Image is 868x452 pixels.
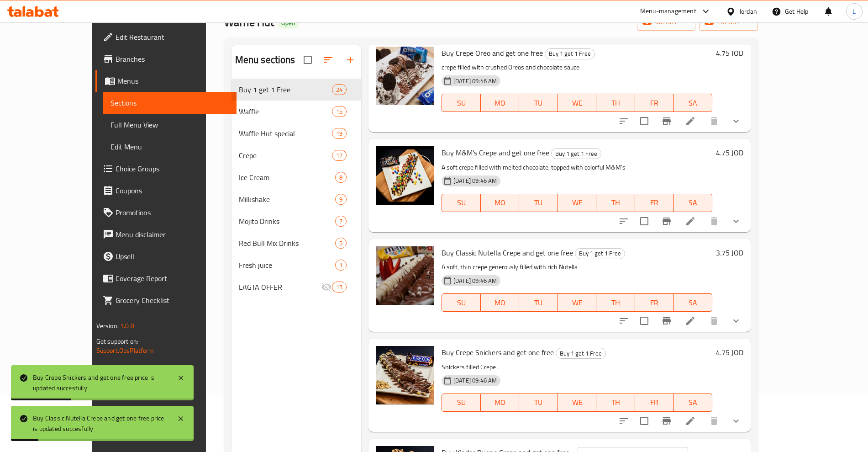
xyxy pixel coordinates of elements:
[656,210,678,232] button: Branch-specific-item
[231,75,361,302] nav: Menu sections
[335,194,347,205] div: items
[442,62,712,73] p: crepe filled with crushed Oreos and chocolate sauce
[716,246,743,259] h6: 3.75 JOD
[562,96,593,110] span: WE
[95,158,237,180] a: Choice Groups
[685,116,696,127] a: Edit menu item
[231,79,361,101] div: Buy 1 get 1 Free24
[239,172,335,183] span: Ice Cream
[446,296,477,309] span: SU
[298,50,317,69] span: Select all sections
[442,293,481,312] button: SU
[481,194,520,212] button: MO
[644,16,688,28] span: import
[332,282,347,292] div: items
[231,188,361,210] div: Milkshake9
[110,141,229,152] span: Edit Menu
[116,273,229,284] span: Coverage Report
[556,348,605,359] span: Buy 1 get 1 Free
[685,315,696,326] a: Edit menu item
[96,335,138,347] span: Get support on:
[545,48,594,59] span: Buy 1 get 1 Free
[716,346,743,359] h6: 4.75 JOD
[639,296,670,309] span: FR
[376,146,434,205] img: Buy M&M's Crepe and get one free
[575,248,625,259] span: Buy 1 get 1 Free
[336,239,346,248] span: 5
[523,396,554,409] span: TU
[96,345,154,356] a: Support.OpsPlatform
[484,196,516,209] span: MO
[278,18,299,29] div: Open
[596,194,635,212] button: TH
[450,376,500,385] span: [DATE] 09:46 AM
[600,196,631,209] span: TH
[335,172,347,183] div: items
[484,396,516,409] span: MO
[332,129,346,138] span: 19
[336,173,346,182] span: 8
[116,163,229,174] span: Choice Groups
[231,122,361,144] div: Waffle Hut special19
[336,195,346,204] span: 9
[95,202,237,223] a: Promotions
[332,283,346,292] span: 15
[446,396,477,409] span: SU
[239,84,332,95] span: Buy 1 get 1 Free
[674,194,713,212] button: SA
[376,47,434,105] img: Buy Crepe Oreo and get one free
[231,101,361,122] div: Waffle15
[640,6,696,17] div: Menu-management
[523,296,554,309] span: TU
[481,394,520,412] button: MO
[703,210,725,232] button: delete
[556,348,606,359] div: Buy 1 get 1 Free
[552,149,601,159] span: Buy 1 get 1 Free
[523,196,554,209] span: TU
[442,194,481,212] button: SU
[725,310,747,332] button: show more
[442,94,481,112] button: SU
[600,296,631,309] span: TH
[674,94,713,112] button: SA
[674,293,713,312] button: SA
[117,75,229,86] span: Menus
[95,26,237,48] a: Edit Restaurant
[335,238,347,249] div: items
[116,185,229,196] span: Coupons
[442,146,549,160] span: Buy M&M's Crepe and get one free
[239,260,335,271] span: Fresh juice
[450,277,500,285] span: [DATE] 09:46 AM
[442,346,554,359] span: Buy Crepe Snickers and get one free
[116,251,229,262] span: Upsell
[332,128,347,139] div: items
[484,96,516,110] span: MO
[442,261,712,273] p: A soft, thin crepe generously filled with rich Nutella
[336,217,346,226] span: 7
[103,136,237,158] a: Edit Menu
[95,267,237,289] a: Coverage Report
[96,320,119,332] span: Version:
[725,110,747,132] button: show more
[635,293,674,312] button: FR
[376,246,434,305] img: Buy Classic Nutella Crepe and get one free
[332,84,347,95] div: items
[332,106,347,117] div: items
[635,411,654,431] span: Select to update
[239,194,335,205] span: Milkshake
[239,150,332,161] span: Crepe
[442,46,543,60] span: Buy Crepe Oreo and get one free
[551,148,601,159] div: Buy 1 get 1 Free
[731,415,742,426] svg: Show Choices
[731,116,742,127] svg: Show Choices
[596,293,635,312] button: TH
[239,128,332,139] div: Waffle Hut special
[656,110,678,132] button: Branch-specific-item
[558,94,597,112] button: WE
[639,196,670,209] span: FR
[33,413,168,434] div: Buy Classic Nutella Crepe and get one free price is updated succesfully
[116,229,229,240] span: Menu disclaimer
[575,248,625,259] div: Buy 1 get 1 Free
